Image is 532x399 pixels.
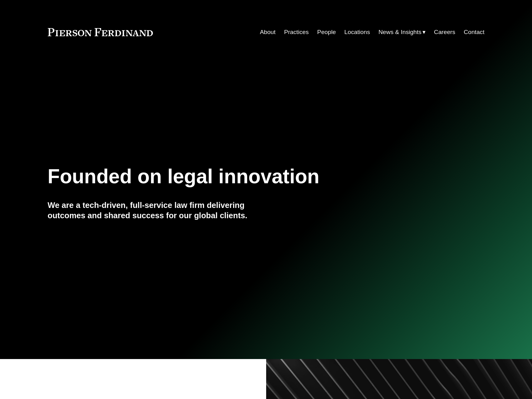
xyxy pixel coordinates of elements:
[434,26,455,38] a: Careers
[464,26,484,38] a: Contact
[378,26,426,38] a: folder dropdown
[48,165,412,188] h1: Founded on legal innovation
[378,27,422,38] span: News & Insights
[48,200,266,220] h4: We are a tech-driven, full-service law firm delivering outcomes and shared success for our global...
[344,26,370,38] a: Locations
[317,26,336,38] a: People
[260,26,276,38] a: About
[284,26,309,38] a: Practices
